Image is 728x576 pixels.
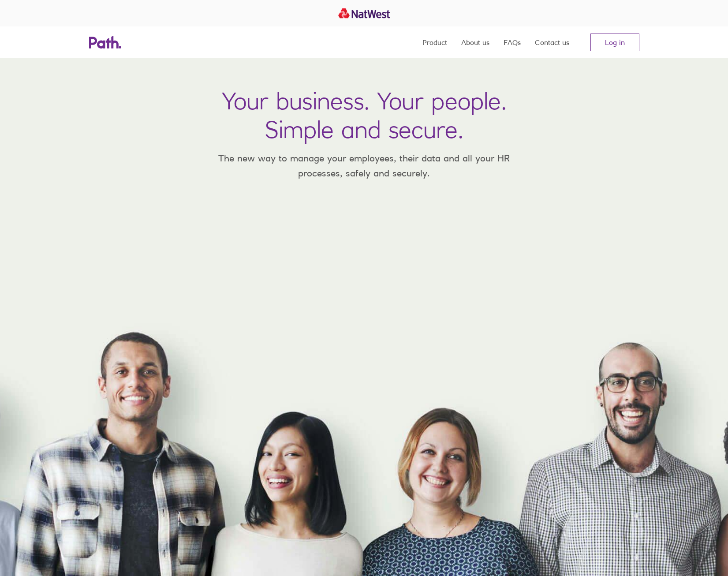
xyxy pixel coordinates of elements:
a: FAQs [504,26,521,58]
a: Product [422,26,447,58]
a: Log in [590,34,639,51]
a: About us [461,26,489,58]
p: The new way to manage your employees, their data and all your HR processes, safely and securely. [205,151,523,180]
a: Contact us [535,26,569,58]
h1: Your business. Your people. Simple and secure. [222,86,507,144]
